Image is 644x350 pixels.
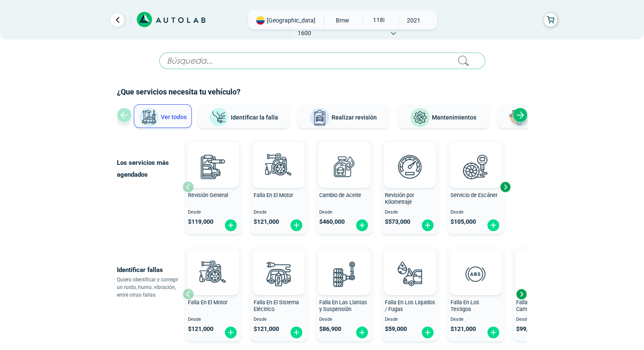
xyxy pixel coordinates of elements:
[385,317,435,322] span: Desde
[316,247,373,341] button: Falla En Las Llantas y Suspensión Desde $86,900
[355,326,369,339] img: fi_plus-circle2.svg
[397,144,423,169] img: AD0BCuuxAAAAAElFTkSuQmCC
[188,192,228,198] span: Revisión General
[457,255,494,292] img: diagnostic_diagnostic_abs-v3.svg
[463,251,488,276] img: AD0BCuuxAAAAAElFTkSuQmCC
[486,219,500,232] img: fi_plus-circle2.svg
[194,148,232,185] img: revision_general-v3.svg
[224,219,238,232] img: fi_plus-circle2.svg
[332,114,377,121] span: Realizar revisión
[267,16,315,25] span: [GEOGRAPHIC_DATA]
[310,108,330,128] img: Realizar revisión
[159,53,485,69] input: Búsqueda...
[421,219,434,232] img: fi_plus-circle2.svg
[290,27,320,39] span: 1600
[198,104,289,128] button: Identificar la falla
[316,140,373,234] button: Cambio de Aceite Desde $460,000
[421,326,434,339] img: fi_plus-circle2.svg
[254,218,279,225] span: $ 121,000
[209,108,229,128] img: Identificar la falla
[290,219,303,232] img: fi_plus-circle2.svg
[363,14,393,26] span: 118I
[385,218,410,225] span: $ 573,000
[319,192,361,198] span: Cambio de Aceite
[188,218,213,225] span: $ 119,000
[385,192,414,206] span: Revisión por Kilometraje
[513,247,570,341] button: Falla En La Caja de Cambio Desde $99,000
[326,255,363,292] img: diagnostic_suspension-v3.svg
[381,247,439,341] button: Falla En Los Liquidos / Fugas Desde $59,000
[319,325,341,333] span: $ 86,900
[117,264,182,276] p: Identificar fallas
[254,325,279,333] span: $ 121,000
[200,251,226,276] img: AD0BCuuxAAAAAElFTkSuQmCC
[188,317,238,322] span: Desde
[447,140,504,234] button: Servicio de Escáner Desde $105,000
[516,325,538,333] span: $ 99,000
[391,148,428,185] img: revision_por_kilometraje-v3.svg
[332,251,357,276] img: AD0BCuuxAAAAAElFTkSuQmCC
[254,192,293,198] span: Falla En El Motor
[117,157,182,181] p: Los servicios más agendados
[200,144,226,169] img: AD0BCuuxAAAAAElFTkSuQmCC
[266,251,291,276] img: AD0BCuuxAAAAAElFTkSuQmCC
[260,148,297,185] img: diagnostic_engine-v3.svg
[185,247,242,341] button: Falla En El Motor Desde $121,000
[522,255,560,292] img: diagnostic_caja-de-cambios-v3.svg
[326,148,363,185] img: cambio_de_aceite-v3.svg
[451,317,501,322] span: Desde
[385,210,435,215] span: Desde
[117,276,182,299] p: Quiero identificar y corregir un ruido, humo, vibración, entre otras fallas.
[463,144,488,169] img: AD0BCuuxAAAAAElFTkSuQmCC
[117,86,528,97] h2: ¿Que servicios necesita tu vehículo?
[319,299,367,313] span: Falla En Las Llantas y Suspensión
[451,210,501,215] span: Desde
[111,13,124,27] a: Ir al paso anterior
[385,299,435,313] span: Falla En Los Liquidos / Fugas
[319,210,370,215] span: Desde
[451,325,476,333] span: $ 121,000
[188,299,227,306] span: Falla En El Motor
[231,114,278,120] span: Identificar la falla
[410,108,430,128] img: Mantenimientos
[515,288,528,300] div: Next slide
[134,104,192,128] button: Ver todos
[254,299,299,313] span: Falla En El Sistema Eléctrico
[254,317,304,322] span: Desde
[516,317,567,322] span: Desde
[381,140,439,234] button: Revisión por Kilometraje Desde $573,000
[332,144,357,169] img: AD0BCuuxAAAAAElFTkSuQmCC
[328,14,358,27] span: BMW
[256,16,265,25] img: Flag of COLOMBIA
[355,219,369,232] img: fi_plus-circle2.svg
[447,247,504,341] button: Falla En Los Testigos Desde $121,000
[298,104,389,128] button: Realizar revisión
[260,255,297,292] img: diagnostic_bombilla-v3.svg
[185,140,242,234] button: Revisión General Desde $119,000
[513,108,528,122] div: Next slide
[188,210,238,215] span: Desde
[254,210,304,215] span: Desde
[319,317,370,322] span: Desde
[290,326,303,339] img: fi_plus-circle2.svg
[451,192,498,198] span: Servicio de Escáner
[250,247,307,341] button: Falla En El Sistema Eléctrico Desde $121,000
[385,325,407,333] span: $ 59,000
[457,148,494,185] img: escaner-v3.svg
[188,325,213,333] span: $ 121,000
[139,107,159,128] img: Ver todos
[391,255,428,292] img: diagnostic_gota-de-sangre-v3.svg
[486,326,500,339] img: fi_plus-circle2.svg
[250,140,307,234] button: Falla En El Motor Desde $121,000
[451,299,479,313] span: Falla En Los Testigos
[161,114,187,120] span: Ver todos
[194,255,232,292] img: diagnostic_engine-v3.svg
[432,114,476,121] span: Mantenimientos
[451,218,476,225] span: $ 105,000
[398,104,489,128] button: Mantenimientos
[266,144,291,169] img: AD0BCuuxAAAAAElFTkSuQmCC
[399,14,429,27] span: 2021
[516,299,561,313] span: Falla En La Caja de Cambio
[506,108,527,128] img: Latonería y Pintura
[499,181,511,193] div: Next slide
